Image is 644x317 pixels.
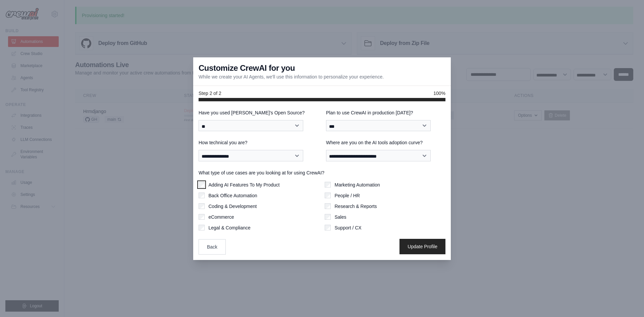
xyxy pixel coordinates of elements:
label: eCommerce [209,214,234,220]
label: Coding & Development [209,203,257,210]
button: Back [199,239,226,255]
label: What type of use cases are you looking at for using CrewAI? [199,169,445,176]
span: 100% [433,90,445,97]
p: While we create your AI Agents, we'll use this information to personalize your experience. [199,73,384,80]
span: Step 2 of 2 [199,90,221,97]
label: Marketing Automation [335,181,380,188]
label: Research & Reports [335,203,377,210]
h3: Customize CrewAI for you [199,63,295,73]
label: Back Office Automation [209,192,257,199]
label: Support / CX [335,224,362,231]
label: Adding AI Features To My Product [209,181,280,188]
label: How technical you are? [199,139,318,146]
label: Legal & Compliance [209,224,251,231]
label: Sales [335,214,346,220]
button: Update Profile [399,239,445,254]
label: Have you used [PERSON_NAME]'s Open Source? [199,109,318,116]
label: People / HR [335,192,360,199]
label: Plan to use CrewAI in production [DATE]? [326,109,445,116]
label: Where are you on the AI tools adoption curve? [326,139,445,146]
